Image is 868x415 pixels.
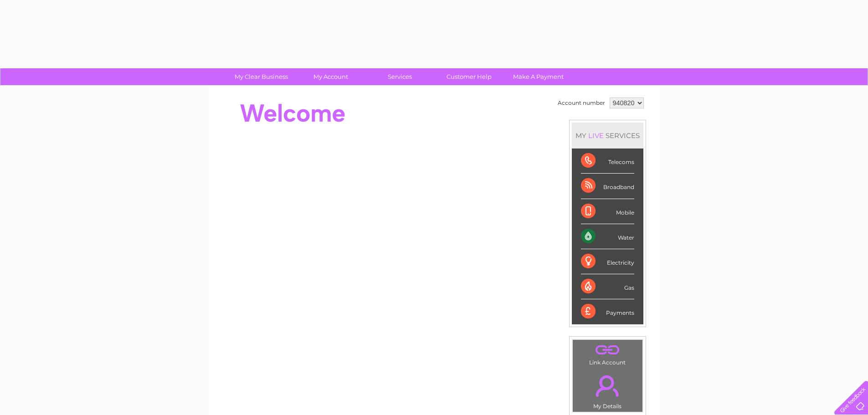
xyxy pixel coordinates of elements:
[224,68,299,85] a: My Clear Business
[575,342,640,358] a: .
[581,299,634,324] div: Payments
[581,224,634,249] div: Water
[293,68,368,85] a: My Account
[581,199,634,224] div: Mobile
[362,68,437,85] a: Services
[581,274,634,299] div: Gas
[431,68,507,85] a: Customer Help
[581,174,634,199] div: Broadband
[572,339,643,368] td: Link Account
[581,249,634,274] div: Electricity
[575,370,640,402] a: .
[586,131,606,140] div: LIVE
[501,68,576,85] a: Make A Payment
[572,368,643,412] td: My Details
[581,149,634,174] div: Telecoms
[555,95,607,111] td: Account number
[572,123,643,149] div: MY SERVICES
